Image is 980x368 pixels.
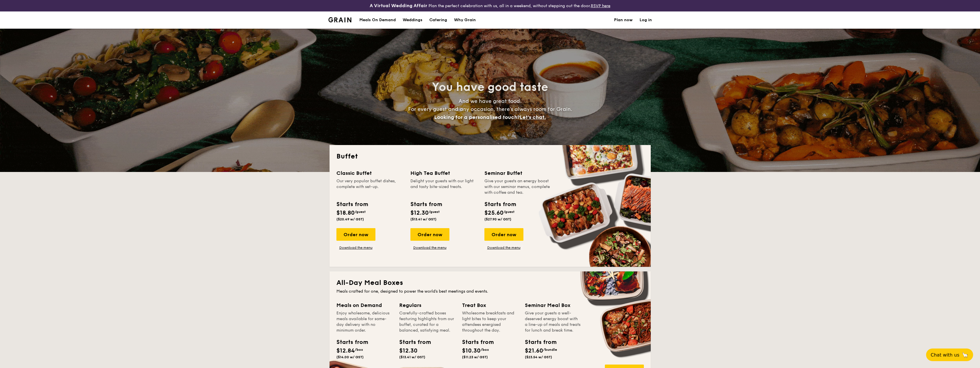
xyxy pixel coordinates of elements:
div: Treat Box [462,301,518,309]
span: $10.30 [462,347,481,354]
a: Plan now [614,11,633,29]
span: Looking for a personalised touch? [434,114,520,120]
a: Why Grain [451,11,479,29]
div: Delight your guests with our light and tasty bite-sized treats. [410,178,478,195]
div: Meals on Demand [336,301,392,309]
h4: A Virtual Wedding Affair [370,2,427,9]
span: /box [355,348,363,352]
div: Our very popular buffet dishes, complete with set-up. [336,178,404,195]
span: ($14.00 w/ GST) [336,355,364,359]
div: High Tea Buffet [410,169,478,177]
span: Chat with us [931,352,959,358]
div: Order now [484,228,523,241]
a: Weddings [399,11,426,29]
div: Regulars [399,301,455,309]
span: $12.84 [336,347,355,354]
div: Starts from [525,338,551,347]
a: Download the menu [484,245,523,250]
div: Seminar Meal Box [525,301,581,309]
span: You have good taste [432,80,548,94]
div: Give your guests an energy boost with our seminar menus, complete with coffee and tea. [484,178,552,195]
h2: Buffet [336,152,644,161]
div: Meals crafted for one, designed to power the world's best meetings and events. [336,289,644,294]
div: Plan the perfect celebration with us, all in a weekend, without stepping out the door. [325,2,655,9]
div: Give your guests a well-deserved energy boost with a line-up of meals and treats for lunch and br... [525,310,581,333]
div: Meals On Demand [359,11,396,29]
span: Let's chat. [520,114,546,120]
div: Classic Buffet [336,169,404,177]
span: 🦙 [962,352,969,358]
span: $12.30 [410,210,429,216]
a: Download the menu [336,245,375,250]
span: /guest [355,210,366,214]
div: Why Grain [454,11,476,29]
span: ($23.54 w/ GST) [525,355,552,359]
div: Starts from [399,338,425,347]
a: Logotype [328,17,352,22]
span: $25.60 [484,210,504,216]
h2: All-Day Meal Boxes [336,278,644,287]
span: $18.80 [336,210,355,216]
div: Starts from [484,200,516,209]
span: ($13.41 w/ GST) [399,355,425,359]
div: Starts from [462,338,488,347]
a: Meals On Demand [356,11,399,29]
span: ($20.49 w/ GST) [336,217,364,221]
div: Wholesome breakfasts and light bites to keep your attendees energised throughout the day. [462,310,518,333]
a: RSVP here [591,3,610,8]
h1: Catering [429,11,447,29]
div: Weddings [403,11,422,29]
span: And we have great food. For every guest and any occasion, there’s always room for Grain. [408,98,572,120]
span: /box [481,348,489,352]
span: ($13.41 w/ GST) [410,217,437,221]
span: /bundle [543,348,557,352]
a: Log in [640,11,652,29]
span: /guest [429,210,440,214]
span: $12.30 [399,347,418,354]
a: Download the menu [410,245,449,250]
div: Order now [336,228,375,241]
span: ($27.90 w/ GST) [484,217,511,221]
div: Starts from [336,338,362,347]
div: Starts from [410,200,442,209]
span: $21.60 [525,347,543,354]
img: Grain [328,17,352,22]
span: /guest [504,210,515,214]
div: Starts from [336,200,368,209]
a: Catering [426,11,451,29]
div: Order now [410,228,449,241]
span: ($11.23 w/ GST) [462,355,488,359]
button: Chat with us🦙 [926,349,973,361]
div: Carefully-crafted boxes featuring highlights from our buffet, curated for a balanced, satisfying ... [399,310,455,333]
div: Seminar Buffet [484,169,552,177]
div: Enjoy wholesome, delicious meals available for same-day delivery with no minimum order. [336,310,392,333]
